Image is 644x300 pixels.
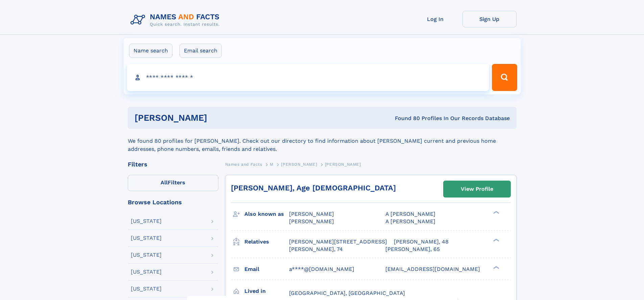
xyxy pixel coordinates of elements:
div: Found 80 Profiles In Our Records Database [301,115,510,122]
span: M [270,162,273,167]
a: [PERSON_NAME], 48 [394,238,449,246]
a: Log In [408,11,462,27]
span: A [PERSON_NAME] [385,218,435,225]
div: ❯ [492,265,500,270]
h3: Email [244,263,289,275]
div: [US_STATE] [131,269,162,275]
a: [PERSON_NAME], 74 [289,246,343,253]
button: Search Button [492,64,517,91]
label: Name search [129,44,172,58]
div: Browse Locations [128,199,218,205]
span: [EMAIL_ADDRESS][DOMAIN_NAME] [385,266,480,272]
h3: Relatives [244,236,289,248]
span: All [161,179,168,186]
div: We found 80 profiles for [PERSON_NAME]. Check out our directory to find information about [PERSON... [128,129,517,153]
a: [PERSON_NAME][STREET_ADDRESS] [289,238,387,246]
div: [US_STATE] [131,252,162,258]
h3: Also known as [244,208,289,220]
h1: [PERSON_NAME] [135,114,301,122]
span: [PERSON_NAME] [289,218,334,225]
label: Email search [180,44,222,58]
h3: Lived in [244,285,289,297]
a: View Profile [444,181,510,197]
img: Logo Names and Facts [128,11,225,29]
span: [PERSON_NAME] [289,211,334,217]
div: Filters [128,161,218,167]
a: [PERSON_NAME], 65 [385,246,440,253]
a: [PERSON_NAME] [281,160,317,168]
span: A [PERSON_NAME] [385,211,435,217]
div: ❯ [492,210,500,215]
a: Sign Up [462,11,517,27]
div: View Profile [461,181,493,197]
a: Names and Facts [225,160,262,168]
div: [US_STATE] [131,235,162,241]
div: [US_STATE] [131,286,162,292]
input: search input [127,64,489,91]
a: [PERSON_NAME], Age [DEMOGRAPHIC_DATA] [231,184,396,192]
span: [PERSON_NAME] [281,162,317,167]
div: ❯ [492,238,500,242]
span: [PERSON_NAME] [325,162,361,167]
label: Filters [128,175,218,191]
span: [GEOGRAPHIC_DATA], [GEOGRAPHIC_DATA] [289,290,405,296]
div: [US_STATE] [131,218,162,224]
a: M [270,160,273,168]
